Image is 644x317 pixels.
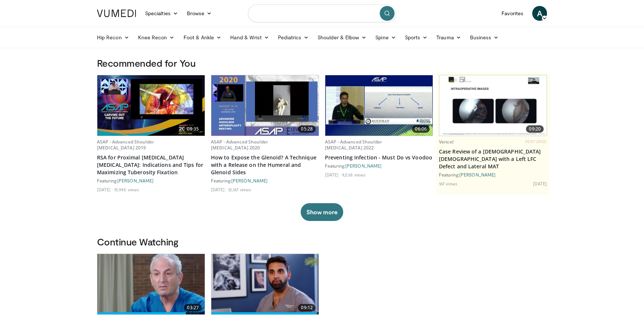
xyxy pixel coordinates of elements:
[301,203,343,221] button: Show more
[439,148,547,170] a: Case Review of a [DEMOGRAPHIC_DATA] [DEMOGRAPHIC_DATA] with a Left LFC Defect and Lateral MAT
[400,30,432,45] a: Sports
[184,125,202,133] span: 09:35
[93,30,134,45] a: Hip Recon
[325,139,382,151] a: ASAP - Advanced Shoulder [MEDICAL_DATA] 2022
[211,254,319,314] img: 3cb24b00-0810-4cb6-a679-4d485616726f.620x360_q85_upscale.jpg
[439,75,547,136] a: 09:20
[211,178,319,184] div: Featuring:
[466,30,503,45] a: Business
[97,75,205,136] a: 09:35
[211,75,319,136] img: 56a87972-5145-49b8-a6bd-8880e961a6a7.620x360_q85_upscale.jpg
[184,304,202,311] span: 03:27
[325,163,433,169] div: Featuring:
[525,139,547,144] span: FEATURED
[97,57,547,69] h3: Recommended for You
[439,172,547,178] div: Featuring:
[97,254,205,314] img: af381bfa-740a-42c8-a1cf-3f6e34088273.620x360_q85_upscale.jpg
[211,154,319,176] a: How to Expose the Glenoid? A Technique with a Release on the Humeral and Glenoid Sides
[226,30,274,45] a: Hand & Wrist
[97,178,205,184] div: Featuring:
[97,139,154,151] a: ASAP - Advanced Shoulder [MEDICAL_DATA] 2019
[439,181,457,186] li: 167 views
[182,6,217,21] a: Browse
[325,75,433,136] img: aae374fe-e30c-4d93-85d1-1c39c8cb175f.620x360_q85_upscale.jpg
[298,304,316,311] span: 09:12
[298,125,316,133] span: 05:28
[97,236,547,248] h3: Continue Watching
[342,172,366,178] li: 9,238 views
[533,181,547,186] li: [DATE]
[248,4,396,22] input: Search topics, interventions
[526,125,544,133] span: 09:20
[97,10,136,17] img: VuMedi Logo
[274,30,313,45] a: Pediatrics
[497,6,528,21] a: Favorites
[439,75,547,136] img: 7de77933-103b-4dce-a29e-51e92965dfc4.620x360_q85_upscale.jpg
[432,30,466,45] a: Trauma
[211,139,268,151] a: ASAP - Advanced Shoulder [MEDICAL_DATA] 2020
[412,125,430,133] span: 06:06
[134,30,179,45] a: Knee Recon
[114,186,139,192] li: 15,945 views
[371,30,400,45] a: Spine
[325,75,433,136] a: 06:06
[211,254,319,314] a: 09:12
[211,186,227,192] li: [DATE]
[97,186,113,192] li: [DATE]
[179,30,226,45] a: Foot & Ankle
[141,6,182,21] a: Specialties
[439,139,453,145] a: Vericel
[325,172,341,178] li: [DATE]
[532,6,547,21] a: A
[211,75,319,136] a: 05:28
[117,178,154,183] a: [PERSON_NAME]
[97,75,205,136] img: 53f6b3b0-db1e-40d0-a70b-6c1023c58e52.620x360_q85_upscale.jpg
[313,30,371,45] a: Shoulder & Elbow
[459,172,496,177] a: [PERSON_NAME]
[228,186,251,192] li: 12,167 views
[345,163,382,168] a: [PERSON_NAME]
[325,154,433,161] a: Preventing Infection - Must Do vs Voodoo
[97,254,205,314] a: 03:27
[97,154,205,176] a: RSA for Proximal [MEDICAL_DATA] [MEDICAL_DATA]: Indications and Tips for Maximizing Tuberosity Fi...
[231,178,268,183] a: [PERSON_NAME]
